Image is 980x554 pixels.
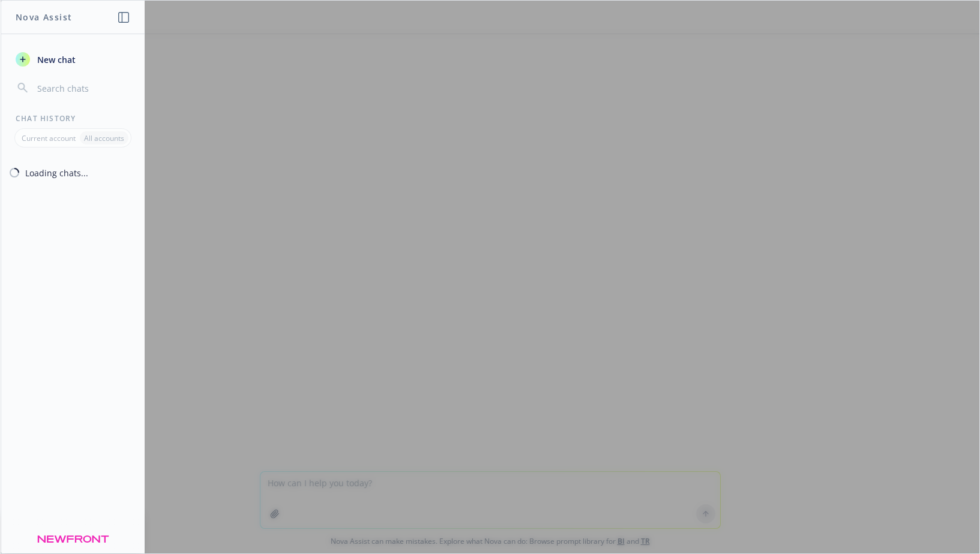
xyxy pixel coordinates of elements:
input: Search chats [35,80,130,97]
p: Current account [22,133,76,143]
div: Chat History [1,113,145,124]
span: New chat [35,53,76,66]
h1: Nova Assist [16,11,72,23]
p: All accounts [84,133,124,143]
button: New chat [11,49,135,70]
button: Loading chats... [1,162,145,183]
